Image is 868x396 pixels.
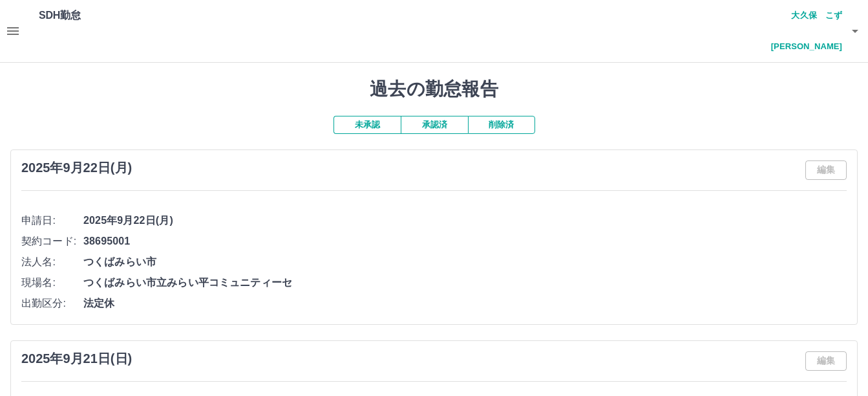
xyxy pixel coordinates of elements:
span: 38695001 [83,234,847,249]
span: つくばみらい市立みらい平コミュニティーセ [83,275,847,291]
button: 承認済 [401,116,468,134]
span: 法人名: [21,254,83,270]
button: 未承認 [333,116,401,134]
h3: 2025年9月22日(月) [21,160,132,175]
span: 現場名: [21,275,83,291]
span: 契約コード: [21,234,83,249]
h3: 2025年9月21日(日) [21,351,132,366]
span: 出勤区分: [21,296,83,311]
span: 申請日: [21,213,83,228]
span: 法定休 [83,296,847,311]
button: 削除済 [468,116,535,134]
span: 2025年9月22日(月) [83,213,847,228]
span: つくばみらい市 [83,254,847,270]
h1: 過去の勤怠報告 [10,78,858,100]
